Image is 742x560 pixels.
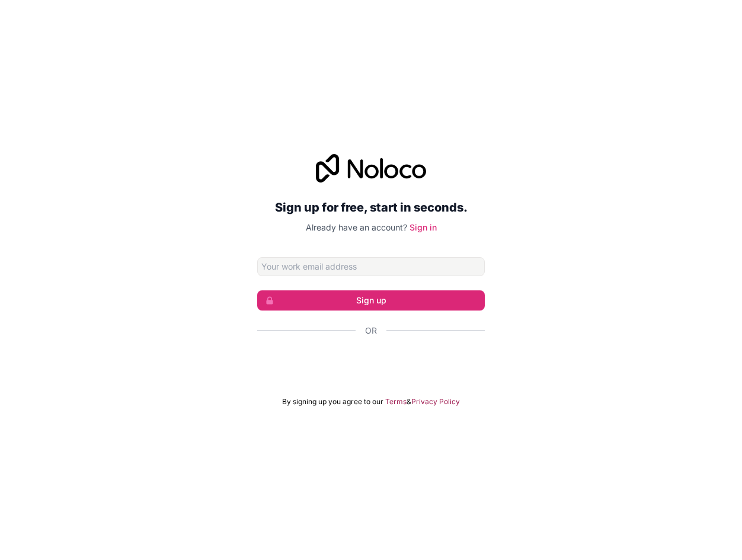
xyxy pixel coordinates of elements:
a: Privacy Policy [411,397,460,407]
div: Se connecter avec Google. S'ouvre dans un nouvel onglet. [257,350,485,376]
h2: Sign up for free, start in seconds. [257,197,485,218]
input: Email address [257,257,485,276]
iframe: Bouton "Se connecter avec Google" [251,350,491,376]
a: Sign in [410,222,437,232]
span: Already have an account? [306,222,407,232]
span: Or [365,325,377,337]
button: Sign up [257,290,485,311]
span: By signing up you agree to our [282,397,383,407]
a: Terms [385,397,407,407]
span: & [407,397,411,407]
